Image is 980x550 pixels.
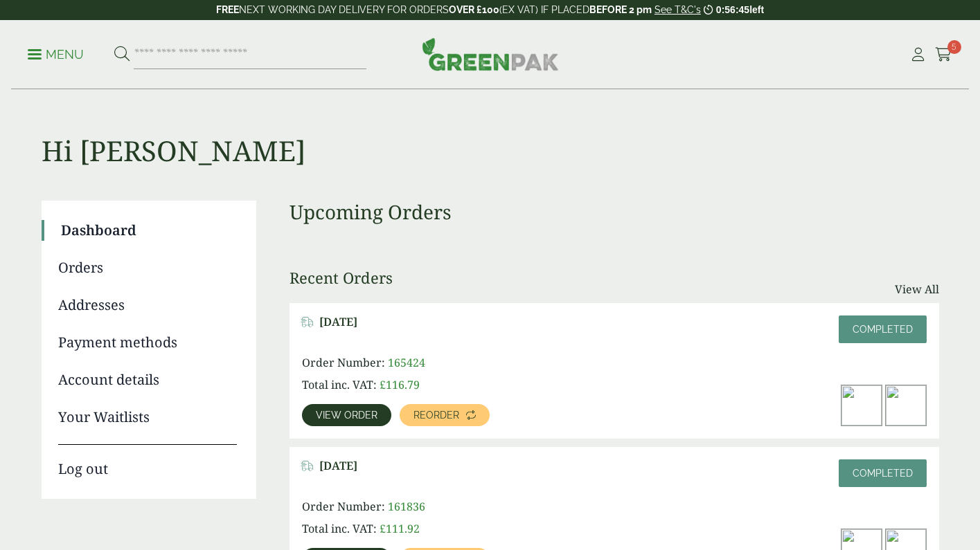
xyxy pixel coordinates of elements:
a: Your Waitlists [58,407,237,428]
span: [DATE] [319,315,357,329]
a: View All [895,281,939,297]
span: Reorder [413,410,459,420]
span: Completed [853,468,913,479]
a: Addresses [58,295,237,315]
h1: Hi [PERSON_NAME] [42,90,939,167]
i: Cart [935,48,952,62]
strong: BEFORE 2 pm [589,4,652,15]
bdi: 111.92 [380,521,420,536]
i: My Account [909,48,927,62]
a: See T&C's [654,4,701,15]
span: Order Number: [302,355,385,370]
a: Reorder [400,404,490,426]
a: Payment methods [58,332,237,353]
h3: Upcoming Orders [289,201,939,224]
span: Total inc. VAT: [302,377,377,392]
span: £ [380,521,386,536]
span: [DATE] [319,459,357,473]
span: 0:56:45 [716,4,749,15]
span: View order [316,410,377,420]
a: Menu [28,46,84,60]
span: Completed [853,324,913,335]
img: Red-Burger-wrap-300x200.jpg [886,385,926,425]
img: dsc3346b_1-300x202.jpg [841,385,882,425]
a: 5 [935,44,952,65]
a: View order [302,404,391,426]
span: left [749,4,764,15]
span: 165424 [388,355,425,370]
bdi: 116.79 [380,377,420,392]
h3: Recent Orders [289,268,393,286]
a: Orders [58,257,237,278]
strong: OVER £100 [449,4,499,15]
a: Account details [58,369,237,390]
a: Dashboard [61,220,237,241]
span: Total inc. VAT: [302,521,377,536]
span: 5 [947,40,961,54]
a: Log out [58,444,237,479]
img: GreenPak Supplies [422,37,559,71]
span: £ [380,377,386,392]
p: Menu [28,46,84,63]
span: 161836 [388,499,425,514]
span: Order Number: [302,499,385,514]
strong: FREE [216,4,239,15]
